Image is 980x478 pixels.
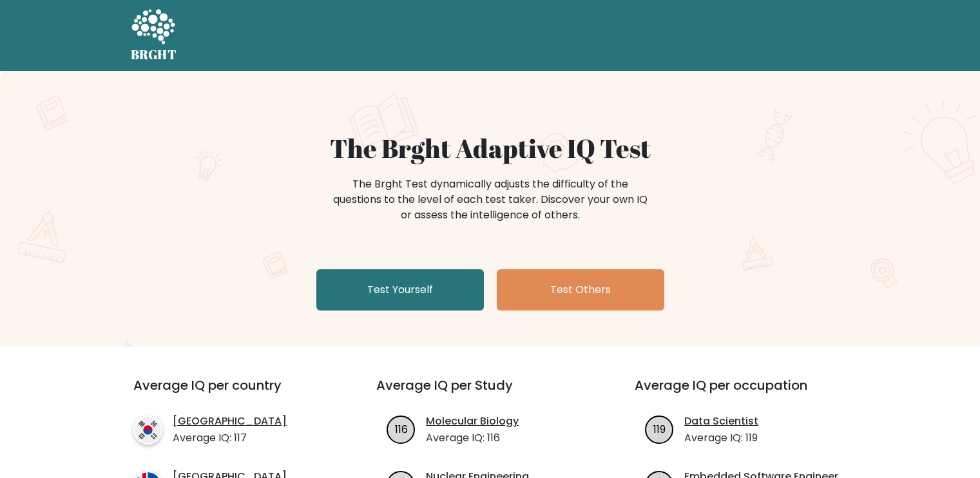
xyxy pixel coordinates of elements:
h5: BRGHT [131,47,177,62]
h3: Average IQ per occupation [635,378,862,408]
h1: The Brght Adaptive IQ Test [176,133,805,164]
a: Test Others [497,269,664,311]
a: Data Scientist [684,414,758,429]
h3: Average IQ per country [133,378,330,408]
a: BRGHT [131,5,177,66]
p: Average IQ: 117 [173,430,287,446]
h3: Average IQ per Study [376,378,604,408]
text: 116 [395,421,408,436]
a: Molecular Biology [426,414,519,429]
p: Average IQ: 116 [426,430,519,446]
div: The Brght Test dynamically adjusts the difficulty of the questions to the level of each test take... [329,177,651,223]
text: 119 [653,421,666,436]
a: Test Yourself [316,269,484,311]
a: [GEOGRAPHIC_DATA] [173,414,287,429]
img: country [133,416,162,445]
p: Average IQ: 119 [684,430,758,446]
